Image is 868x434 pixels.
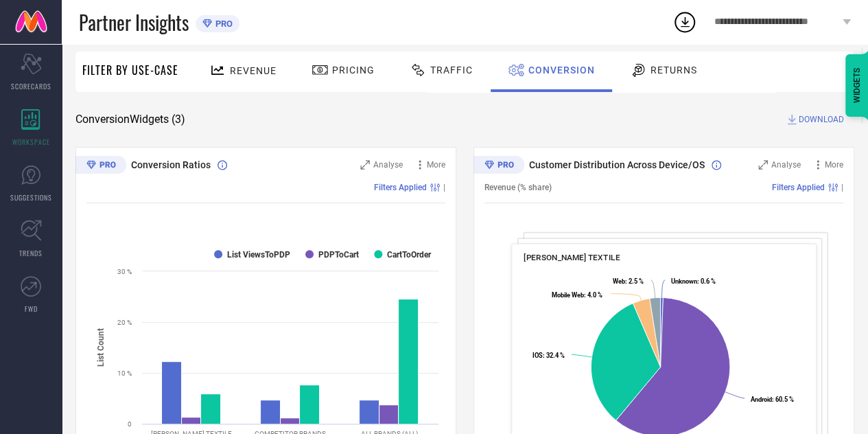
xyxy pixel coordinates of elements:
text: 30 % [117,268,132,275]
span: Partner Insights [79,8,189,36]
text: : 32.4 % [532,352,565,359]
span: Revenue (% share) [484,183,552,192]
tspan: Web [612,277,624,285]
span: Pricing [332,65,375,76]
span: DOWNLOAD [799,113,844,126]
span: | [841,183,843,192]
svg: Zoom [758,160,768,170]
div: Open download list [672,10,697,34]
text: : 2.5 % [612,277,643,285]
span: Customer Distribution Across Device/OS [529,159,705,170]
tspan: Unknown [670,277,696,285]
span: Analyse [373,160,403,170]
tspan: IOS [532,352,543,359]
span: [PERSON_NAME] TEXTILE [524,253,620,262]
text: 10 % [117,369,132,377]
text: CartToOrder [387,250,432,260]
span: Filters Applied [374,183,427,192]
span: Conversion Widgets ( 3 ) [75,113,185,126]
span: Conversion [528,65,595,76]
div: Premium [75,156,126,176]
span: TRENDS [19,248,43,258]
span: More [825,160,843,170]
span: Traffic [430,65,473,76]
tspan: Android [751,396,772,403]
span: FWD [25,304,38,314]
text: List ViewsToPDP [227,250,290,260]
span: Filters Applied [772,183,825,192]
text: PDPToCart [318,250,359,260]
span: SCORECARDS [11,81,51,91]
span: Returns [650,65,697,76]
span: | [443,183,445,192]
text: : 4.0 % [552,291,602,299]
text: 20 % [117,319,132,326]
svg: Zoom [360,160,370,170]
span: PRO [212,19,233,29]
span: Filter By Use-Case [82,62,178,78]
tspan: List Count [96,328,106,367]
text: 0 [128,420,132,428]
text: : 60.5 % [751,396,794,403]
span: WORKSPACE [12,137,50,147]
text: : 0.6 % [670,277,715,285]
span: Conversion Ratios [131,159,211,170]
span: More [427,160,445,170]
span: SUGGESTIONS [10,192,52,203]
tspan: Mobile Web [552,291,584,299]
span: Analyse [771,160,801,170]
div: Premium [473,156,524,176]
span: Revenue [230,65,277,76]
